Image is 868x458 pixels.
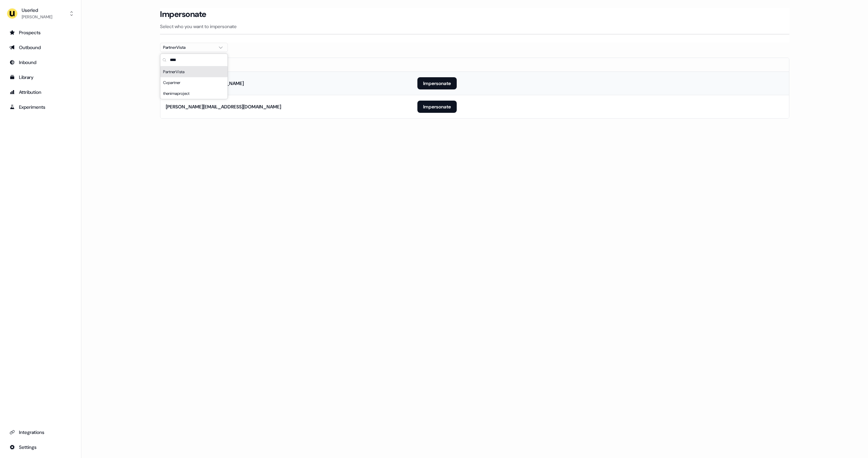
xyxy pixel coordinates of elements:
a: Go to prospects [5,27,76,38]
div: Userled [22,7,52,14]
div: [PERSON_NAME] [22,14,52,20]
div: Attribution [9,89,72,96]
div: Suggestions [160,66,228,99]
div: PartnerVista [163,44,214,51]
div: Inbound [9,59,72,66]
div: PartnerVista [160,66,228,77]
a: Go to experiments [5,102,76,112]
div: Experiments [9,104,72,110]
div: thenimaproject [160,88,228,99]
div: Settings [9,444,72,451]
p: Select who you want to impersonate [160,23,789,30]
div: Integrations [9,429,72,436]
a: Go to Inbound [5,57,76,68]
div: [PERSON_NAME][EMAIL_ADDRESS][DOMAIN_NAME] [166,103,281,110]
div: Library [9,74,72,81]
div: Cvpartner [160,77,228,88]
a: Go to templates [5,72,76,83]
button: Userled[PERSON_NAME] [5,5,76,22]
button: Impersonate [417,77,457,89]
div: Prospects [9,29,72,36]
button: PartnerVista [160,43,228,52]
div: Outbound [9,44,72,51]
a: Go to outbound experience [5,42,76,53]
h3: Impersonate [160,9,206,19]
a: Go to integrations [5,427,76,438]
a: Go to attribution [5,87,76,98]
th: Email [160,58,412,71]
button: Impersonate [417,101,457,113]
a: Go to integrations [5,442,76,453]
